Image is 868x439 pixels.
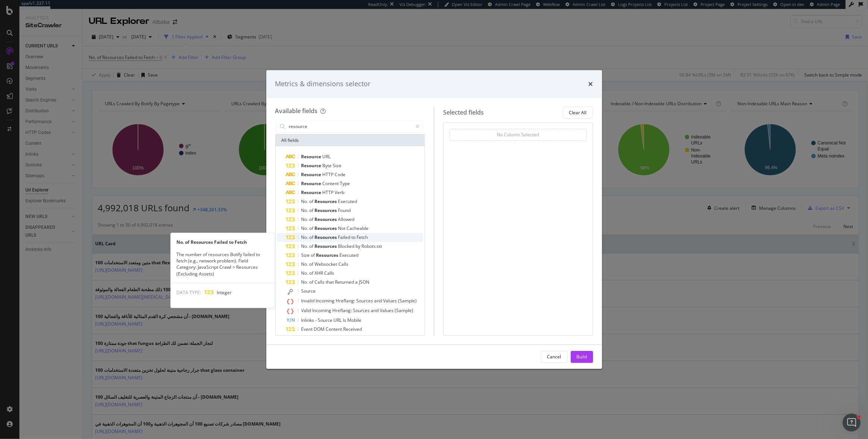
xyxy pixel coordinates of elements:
span: Websocket [315,261,339,267]
span: Sources [353,307,371,314]
span: of [310,216,315,222]
span: of [310,225,315,231]
span: Incoming [313,307,333,314]
span: Source [301,288,316,294]
span: DOM [314,326,326,332]
span: Executed [340,252,359,258]
div: No. of Resources Failed to Fetch [170,239,274,245]
span: HTTP [323,171,335,178]
span: Type [340,180,350,187]
button: Build [571,351,593,363]
span: Size [333,162,342,169]
span: Values [383,298,398,304]
span: Resources [315,225,338,231]
span: Sources [357,298,375,304]
span: Found [338,207,351,214]
button: Clear All [563,107,593,119]
span: Calls [339,261,349,267]
span: No. [301,207,310,214]
span: (Sample) [398,298,417,304]
div: Metrics & dimensions selector [275,79,371,89]
div: times [589,79,593,89]
span: Resources [315,207,338,214]
div: Clear All [569,109,587,116]
span: Size [301,252,311,258]
span: to [352,234,357,240]
span: Is [343,317,348,323]
span: Resources [315,216,338,222]
span: (Sample) [395,307,414,314]
span: Incoming [316,298,336,304]
span: Source [318,317,334,323]
div: modal [266,70,602,369]
span: Resource [301,153,323,160]
span: Resources [315,243,338,249]
span: by [356,243,362,249]
span: No. [301,279,310,285]
iframe: Intercom live chat [843,414,861,432]
span: of [310,243,315,249]
span: - [316,317,318,323]
span: Resource [301,162,323,169]
span: Valid [301,307,313,314]
button: Cancel [541,351,568,363]
span: that [326,279,335,285]
div: All fields [276,134,425,146]
span: Values [380,307,395,314]
div: The number of resources Botify failed to fetch (e.g., network problem). Field Category: JavaScrip... [170,252,274,277]
span: Resource [301,189,323,196]
span: Calls [325,270,335,276]
span: Resource [301,180,323,187]
span: Calls [315,279,326,285]
span: Invalid [301,298,316,304]
span: of [310,207,315,214]
input: Search by field name [288,121,413,132]
span: URL [334,317,343,323]
span: Hreflang: [333,307,353,314]
div: Selected fields [443,108,484,117]
span: Returned [335,279,355,285]
span: Inlinks [301,317,316,323]
span: XHR [315,270,325,276]
span: Fetch [357,234,368,240]
div: Cancel [547,354,561,360]
span: Mobile [348,317,362,323]
span: Not [338,225,347,231]
div: Build [577,354,587,360]
span: Blocked [338,243,356,249]
div: Available fields [275,107,318,115]
span: of [310,270,315,276]
span: of [310,234,315,240]
span: Robots.txt [362,243,382,249]
span: Allowed [338,216,355,222]
span: Received [344,326,362,332]
span: Failed [338,234,352,240]
span: Resources [315,234,338,240]
span: No. [301,198,310,205]
span: Executed [338,198,357,205]
span: of [310,279,315,285]
span: No. [301,243,310,249]
span: of [311,252,316,258]
span: a [355,279,359,285]
span: Cacheable [347,225,369,231]
span: of [310,198,315,205]
span: Content [326,326,344,332]
span: Code [335,171,346,178]
span: of [310,261,315,267]
span: Resources [316,252,340,258]
span: URL [323,153,331,160]
span: and [371,307,380,314]
span: Verb [335,189,345,196]
span: No. [301,225,310,231]
div: No Column Selected [497,131,539,138]
span: Event [301,326,314,332]
span: Byte [323,162,333,169]
span: Content [323,180,340,187]
span: No. [301,216,310,222]
span: Resources [315,198,338,205]
span: and [375,298,383,304]
span: No. [301,234,310,240]
span: No. [301,270,310,276]
span: HTTP [323,189,335,196]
